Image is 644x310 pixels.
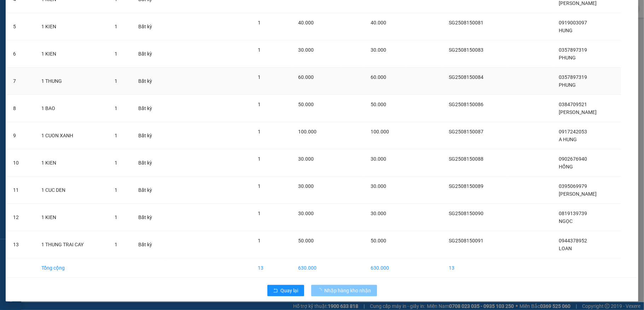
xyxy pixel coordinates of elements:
[298,20,314,25] span: 40.000
[559,238,587,243] span: 0944378952
[133,95,167,122] td: Bất kỳ
[559,183,587,189] span: 0395069979
[559,20,587,25] span: 0919003097
[298,102,314,107] span: 50.000
[133,177,167,204] td: Bất kỳ
[133,68,167,95] td: Bất kỳ
[36,68,109,95] td: 1 THUNG
[449,211,484,216] span: SG2508150090
[371,183,386,189] span: 30.000
[559,218,573,224] span: NGỌC
[115,78,118,84] span: 1
[298,129,317,134] span: 100.000
[559,246,572,251] span: LOAN
[258,20,261,25] span: 1
[258,74,261,80] span: 1
[36,95,109,122] td: 1 BAO
[325,287,371,294] span: Nhập hàng kho nhận
[559,164,573,170] span: HỒNG
[115,24,118,29] span: 1
[449,156,484,162] span: SG2508150088
[298,238,314,243] span: 50.000
[371,20,386,25] span: 40.000
[7,40,36,68] td: 6
[7,122,36,149] td: 9
[449,102,484,107] span: SG2508150086
[36,40,109,68] td: 1 KIEN
[36,122,109,149] td: 1 CUON XANH
[258,183,261,189] span: 1
[449,74,484,80] span: SG2508150084
[371,238,386,243] span: 50.000
[317,288,325,293] span: loading
[258,156,261,162] span: 1
[7,231,36,258] td: 13
[36,204,109,231] td: 1 KIEN
[258,129,261,134] span: 1
[559,47,587,53] span: 0357897319
[371,47,386,53] span: 30.000
[298,74,314,80] span: 60.000
[36,231,109,258] td: 1 THUNG TRAI CAY
[371,211,386,216] span: 30.000
[258,238,261,243] span: 1
[449,183,484,189] span: SG2508150089
[36,258,109,278] td: Tổng cộng
[7,177,36,204] td: 11
[371,156,386,162] span: 30.000
[7,13,36,40] td: 5
[133,231,167,258] td: Bất kỳ
[7,95,36,122] td: 8
[298,211,314,216] span: 30.000
[298,156,314,162] span: 30.000
[365,258,406,278] td: 630.000
[133,149,167,177] td: Bất kỳ
[258,47,261,53] span: 1
[559,82,576,88] span: PHUNG
[7,68,36,95] td: 7
[36,149,109,177] td: 1 KIEN
[133,122,167,149] td: Bất kỳ
[371,74,386,80] span: 60.000
[449,129,484,134] span: SG2508150087
[133,13,167,40] td: Bất kỳ
[7,149,36,177] td: 10
[559,109,597,115] span: [PERSON_NAME]
[115,133,118,138] span: 1
[371,129,389,134] span: 100.000
[7,204,36,231] td: 12
[281,287,298,294] span: Quay lại
[559,102,587,107] span: 0384709521
[133,40,167,68] td: Bất kỳ
[258,102,261,107] span: 1
[449,238,484,243] span: SG2508150091
[298,47,314,53] span: 30.000
[559,156,587,162] span: 0902676940
[559,28,573,33] span: HUNG
[273,288,278,294] span: rollback
[559,0,597,6] span: [PERSON_NAME]
[311,285,377,296] button: Nhập hàng kho nhận
[258,211,261,216] span: 1
[252,258,292,278] td: 13
[115,160,118,166] span: 1
[443,258,507,278] td: 13
[298,183,314,189] span: 30.000
[559,191,597,197] span: [PERSON_NAME]
[559,74,587,80] span: 0357897319
[292,258,341,278] td: 630.000
[449,47,484,53] span: SG2508150083
[559,137,577,142] span: A HUNG
[267,285,304,296] button: rollbackQuay lại
[371,102,386,107] span: 50.000
[36,13,109,40] td: 1 KIEN
[115,51,118,57] span: 1
[133,204,167,231] td: Bất kỳ
[559,129,587,134] span: 0917242053
[115,242,118,247] span: 1
[115,105,118,111] span: 1
[559,211,587,216] span: 0819139739
[115,187,118,193] span: 1
[115,214,118,220] span: 1
[449,20,484,25] span: SG2508150081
